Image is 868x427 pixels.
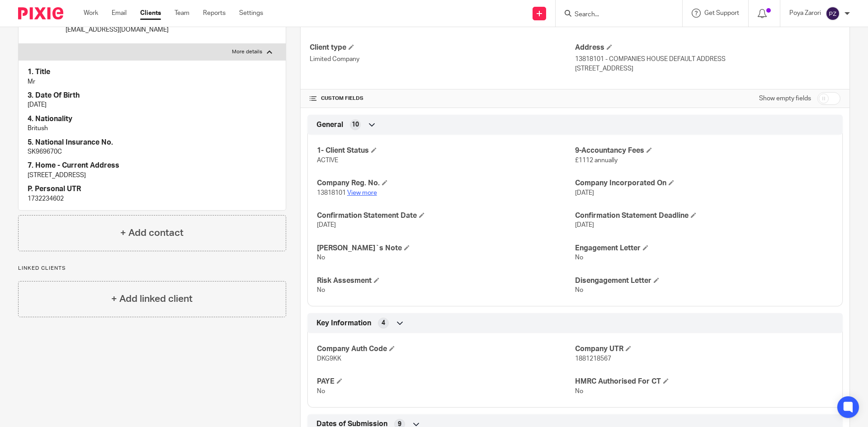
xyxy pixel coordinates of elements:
[317,356,341,362] span: DKG9KK
[18,7,63,19] img: Pixie
[317,254,325,261] span: No
[575,356,611,362] span: 1881218567
[66,25,169,34] p: [EMAIL_ADDRESS][DOMAIN_NAME]
[28,114,277,124] h4: 4. Nationality
[317,157,338,164] span: ACTIVE
[575,211,833,221] h4: Confirmation Statement Deadline
[317,211,575,221] h4: Confirmation Statement Date
[28,77,277,86] p: Mr
[120,226,184,240] h4: + Add contact
[704,10,739,16] span: Get Support
[575,178,833,188] h4: Company Incorporated On
[317,388,325,394] span: No
[575,190,594,196] span: [DATE]
[575,146,833,155] h4: 9-Accountancy Fees
[317,244,575,253] h4: [PERSON_NAME]`s Note
[28,171,277,180] p: [STREET_ADDRESS]
[575,388,583,394] span: No
[310,55,575,64] p: Limited Company
[317,178,575,188] h4: Company Reg. No.
[84,9,98,18] a: Work
[175,9,189,18] a: Team
[575,254,583,261] span: No
[316,319,371,328] span: Key Information
[575,344,833,354] h4: Company UTR
[239,9,263,18] a: Settings
[575,276,833,286] h4: Disengagement Letter
[575,244,833,253] h4: Engagement Letter
[789,9,821,18] p: Poya Zarori
[575,222,594,228] span: [DATE]
[112,9,127,18] a: Email
[347,190,377,196] a: View more
[111,292,193,306] h4: + Add linked client
[352,120,359,129] span: 10
[826,6,840,21] img: svg%3E
[28,138,277,147] h4: 5. National Insurance No.
[382,319,385,328] span: 4
[28,184,277,194] h4: P. Personal UTR
[316,120,343,130] span: General
[317,190,346,196] span: 13818101
[575,287,583,293] span: No
[28,147,277,156] p: SK969670C
[28,194,277,203] p: 1732234602
[140,9,161,18] a: Clients
[310,95,575,102] h4: CUSTOM FIELDS
[575,64,840,73] p: [STREET_ADDRESS]
[575,377,833,386] h4: HMRC Authorised For CT
[310,43,575,52] h4: Client type
[203,9,226,18] a: Reports
[317,287,325,293] span: No
[28,67,277,77] h4: 1. Title
[18,265,286,272] p: Linked clients
[574,11,655,19] input: Search
[232,48,262,56] p: More details
[317,344,575,354] h4: Company Auth Code
[317,222,336,228] span: [DATE]
[759,94,811,103] label: Show empty fields
[28,124,277,133] p: Britush
[575,157,618,164] span: £1112 annually
[317,276,575,286] h4: Risk Assesment
[28,161,277,170] h4: 7. Home - Current Address
[575,55,840,64] p: 13818101 - COMPANIES HOUSE DEFAULT ADDRESS
[317,377,575,386] h4: PAYE
[28,100,277,109] p: [DATE]
[575,43,840,52] h4: Address
[317,146,575,155] h4: 1- Client Status
[28,91,277,100] h4: 3. Date Of Birth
